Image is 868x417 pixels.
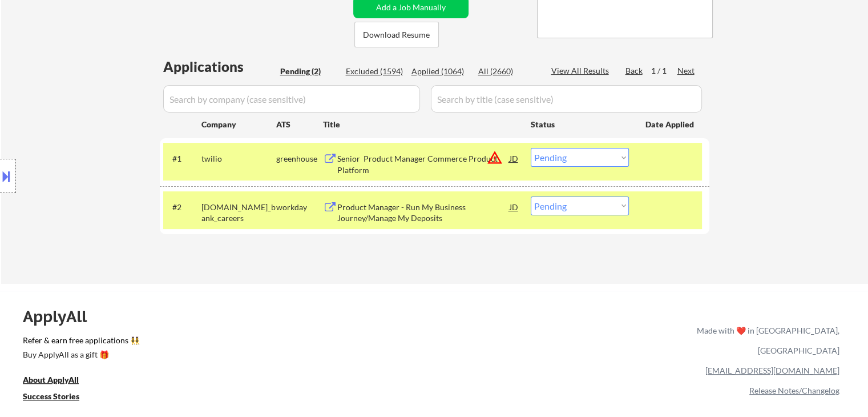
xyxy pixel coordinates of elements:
input: Search by title (case sensitive) [431,85,702,113]
div: twilio [201,153,276,165]
div: ApplyAll [23,307,100,326]
div: Excluded (1594) [346,66,403,77]
div: [DOMAIN_NAME]_bank_careers [201,202,276,224]
div: Status [531,114,629,134]
a: Release Notes/Changelog [749,386,839,395]
div: Pending (2) [280,66,337,77]
a: Refer & earn free applications 👯‍♀️ [23,336,458,348]
button: Download Resume [354,22,439,47]
div: JD [508,148,520,169]
div: Title [323,119,520,130]
a: Buy ApplyAll as a gift 🎁 [23,348,137,363]
a: About ApplyAll [23,374,95,388]
div: ATS [276,119,323,130]
div: Product Manager - Run My Business Journey/Manage My Deposits [337,202,510,224]
u: Success Stories [23,391,79,401]
div: greenhouse [276,153,323,165]
div: Applications [163,60,276,74]
div: Buy ApplyAll as a gift 🎁 [23,351,137,359]
div: All (2660) [478,66,535,77]
div: workday [276,202,323,213]
div: Senior Product Manager Commerce Product Platform [337,153,510,175]
div: Back [625,65,644,77]
input: Search by company (case sensitive) [163,85,420,113]
div: JD [508,197,520,217]
a: [EMAIL_ADDRESS][DOMAIN_NAME] [705,366,839,375]
div: 1 / 1 [651,65,677,77]
div: Date Applied [645,119,696,130]
div: View All Results [551,65,612,77]
a: Success Stories [23,390,95,404]
button: warning_amber [487,150,503,166]
div: Next [677,65,696,77]
u: About ApplyAll [23,375,79,384]
div: Applied (1064) [411,66,469,77]
div: Company [201,119,276,130]
div: Made with ❤️ in [GEOGRAPHIC_DATA], [GEOGRAPHIC_DATA] [692,320,839,360]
